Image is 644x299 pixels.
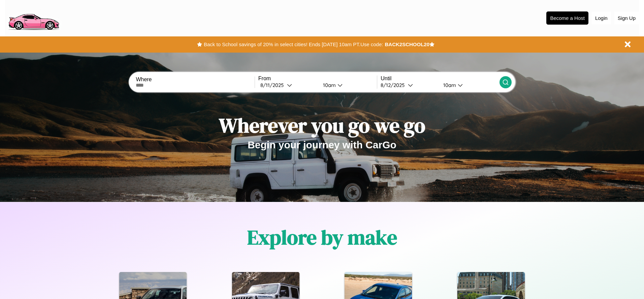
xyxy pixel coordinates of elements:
label: From [258,76,377,82]
button: Back to School savings of 20% in select cities! Ends [DATE] 10am PT.Use code: [202,40,385,49]
button: 10am [438,82,499,89]
button: Sign Up [614,12,639,24]
b: BACK2SCHOOL20 [385,41,429,47]
label: Where [136,77,254,83]
label: Until [381,76,499,82]
button: 8/11/2025 [258,82,318,89]
button: Login [592,12,611,24]
div: 10am [440,82,458,88]
div: 10am [320,82,337,88]
button: 10am [318,82,377,89]
img: logo [5,3,62,32]
button: Become a Host [546,11,588,25]
h1: Explore by make [247,223,397,251]
div: 8 / 11 / 2025 [260,82,287,88]
div: 8 / 12 / 2025 [381,82,408,88]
